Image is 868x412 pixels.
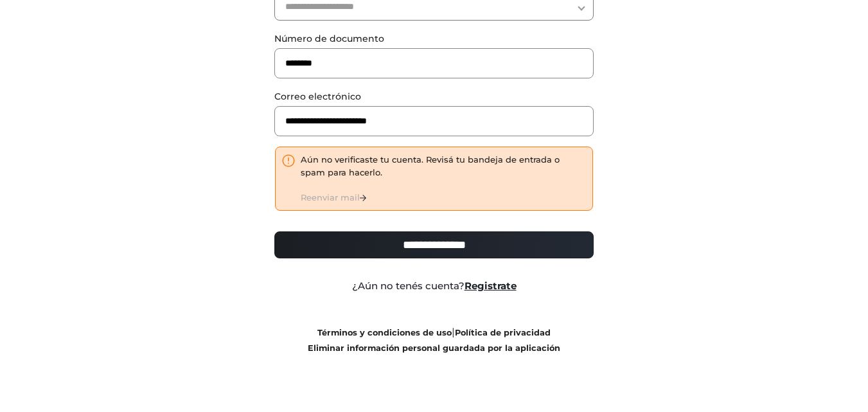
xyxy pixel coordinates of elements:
[301,154,586,204] div: Aún no verificaste tu cuenta. Revisá tu bandeja de entrada o spam para hacerlo.
[274,32,594,46] label: Número de documento
[274,90,594,103] label: Correo electrónico
[265,325,603,355] div: |
[301,192,366,202] a: Reenviar mail
[265,279,603,294] div: ¿Aún no tenés cuenta?
[317,328,452,337] a: Términos y condiciones de uso
[455,328,551,337] a: Política de privacidad
[308,343,560,353] a: Eliminar información personal guardada por la aplicación
[465,280,517,292] a: Registrate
